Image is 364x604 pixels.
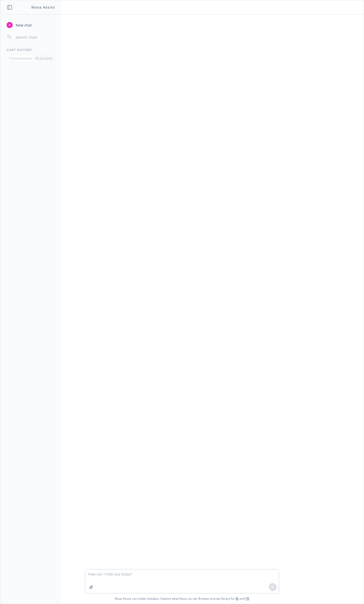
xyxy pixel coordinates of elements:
a: TR [245,596,249,601]
h1: Nova Assist [31,5,55,10]
p: Current account [9,56,32,60]
button: New chat [5,20,57,30]
input: Search chats [15,34,55,41]
span: Nova Assist can make mistakes. Explore what Nova can do: Browse prompt library for and [2,593,362,604]
div: Chat History [1,48,61,52]
span: New chat [15,22,32,28]
a: BI [236,596,239,601]
p: All accounts [35,56,52,60]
